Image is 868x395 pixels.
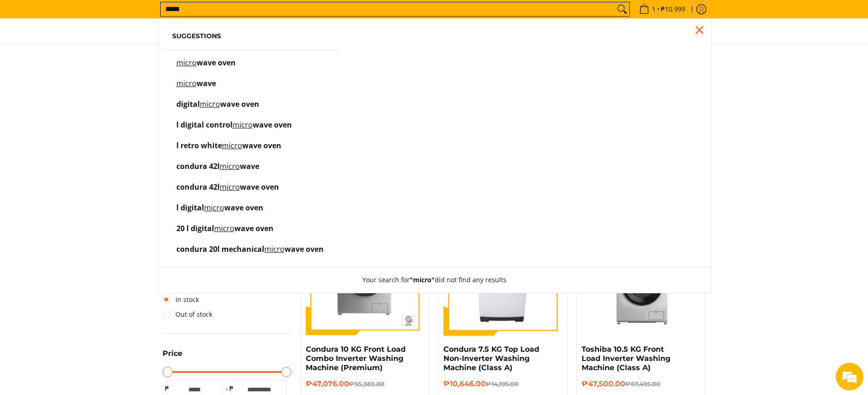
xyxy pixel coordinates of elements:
[410,275,435,284] strong: "micro"
[176,203,204,213] span: l digital
[693,23,706,37] div: Close pop up
[197,58,236,68] span: wave oven
[443,379,562,389] h6: ₱10,646.00
[176,225,274,241] p: 20 l digital microwave oven
[220,161,240,171] mark: micro
[163,307,212,322] a: Out of stock
[172,101,329,117] a: digital microwave oven
[636,4,688,14] span: •
[306,379,425,389] h6: ₱47,076.00
[224,203,263,213] span: wave oven
[172,32,329,41] h6: Suggestions
[176,223,214,233] span: 20 l digital
[220,99,259,109] span: wave oven
[172,163,329,179] a: condura 42l microwave
[5,251,175,284] textarea: Type your message and hit 'Enter'
[176,184,279,200] p: condura 42l microwave oven
[200,99,220,109] mark: micro
[172,80,329,96] a: microwave
[172,142,329,158] a: l retro white microwave oven
[176,59,236,76] p: microwave oven
[227,384,236,393] span: ₱
[486,380,518,388] del: ₱14,195.00
[582,345,670,372] a: Toshiba 10.5 KG Front Load Inverter Washing Machine (Class A)
[220,182,240,192] mark: micro
[176,99,200,109] span: digital
[204,203,224,213] mark: micro
[240,182,279,192] span: wave oven
[197,78,216,88] span: wave
[176,244,264,254] span: condura 20l mechanical
[240,161,259,171] span: wave
[172,204,329,221] a: l digital microwave oven
[264,244,285,254] mark: micro
[176,161,220,171] span: condura 42l
[285,244,324,254] span: wave oven
[176,122,292,138] p: l digital control microwave oven
[253,120,292,130] span: wave oven
[242,140,281,151] span: wave oven
[176,246,324,262] p: condura 20l mechanical microwave oven
[176,120,233,130] span: l digital control
[651,6,657,12] span: 1
[659,6,687,12] span: ₱10,999
[172,184,329,200] a: condura 42l microwave oven
[176,80,216,96] p: microwave
[625,380,660,388] del: ₱67,495.00
[443,345,539,372] a: Condura 7.5 KG Top Load Non-Inverter Washing Machine (Class A)
[176,204,263,221] p: l digital microwave oven
[53,116,127,209] span: We're online!
[615,2,629,16] button: Search
[582,379,700,389] h6: ₱47,500.00
[306,345,406,372] a: Condura 10 KG Front Load Combo Inverter Washing Machine (Premium)
[176,182,220,192] span: condura 42l
[176,101,259,117] p: digital microwave oven
[172,59,329,76] a: microwave oven
[349,380,384,388] del: ₱55,383.00
[172,246,329,262] a: condura 20l mechanical microwave oven
[151,5,173,27] div: Minimize live chat window
[48,52,155,64] div: Chat with us now
[176,78,197,88] mark: micro
[163,292,199,307] a: In stock
[176,163,259,179] p: condura 42l microwave
[172,122,329,138] a: l digital control microwave oven
[214,223,234,233] mark: micro
[353,267,516,293] button: Your search for"micro"did not find any results
[233,120,253,130] mark: micro
[163,350,182,364] summary: Open
[172,225,329,241] a: 20 l digital microwave oven
[163,384,172,393] span: ₱
[176,142,281,158] p: l retro white microwave oven
[176,58,197,68] mark: micro
[234,223,274,233] span: wave oven
[176,140,222,151] span: l retro white
[222,140,242,151] mark: micro
[163,350,182,357] span: Price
